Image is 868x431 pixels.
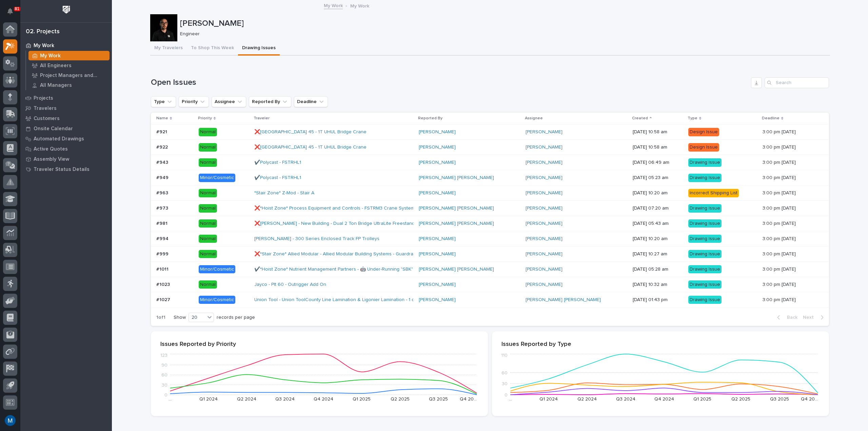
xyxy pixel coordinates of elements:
[633,267,683,272] p: [DATE] 05:28 am
[314,397,333,401] text: Q4 2024
[199,280,217,289] div: Normal
[160,341,478,348] p: Issues Reported by Priority
[577,397,597,401] text: Q2 2024
[688,143,719,152] div: Design Issue
[34,156,69,162] p: Assembly View
[198,115,212,122] p: Priority
[763,128,797,135] p: 3:00 pm [DATE]
[763,250,797,257] p: 3:00 pm [DATE]
[419,297,456,303] a: [PERSON_NAME]
[151,201,829,216] tr: #973#973 Normal❌*Hoist Zone* Process Equipment and Controls - FSTRM3 Crane System [PERSON_NAME] [...
[151,292,829,308] tr: #1027#1027 Minor/CosmeticUnion Tool - Union ToolCounty Line Lamination & Ligonier Lamination - 1 ...
[688,250,722,258] div: Drawing Issue
[688,174,722,182] div: Drawing Issue
[151,231,829,247] tr: #994#994 Normal[PERSON_NAME] - 300 Series Enclosed Track FP Trolleys [PERSON_NAME] [PERSON_NAME] ...
[294,96,328,107] button: Deadline
[156,128,169,135] p: #921
[151,309,171,326] p: 1 of 1
[526,297,601,303] a: [PERSON_NAME] [PERSON_NAME]
[180,31,825,37] p: Engineer
[20,93,112,103] a: Projects
[199,296,235,304] div: Minor/Cosmetic
[763,219,797,227] p: 3:00 pm [DATE]
[151,216,829,231] tr: #981#981 Normal❌[PERSON_NAME] - New Building - Dual 2 Ton Bridge UltraLite Freestanding [PERSON_N...
[763,235,797,242] p: 3:00 pm [DATE]
[20,164,112,174] a: Traveler Status Details
[20,134,112,144] a: Automated Drawings
[763,204,797,211] p: 3:00 pm [DATE]
[212,96,246,107] button: Assignee
[526,190,563,196] a: [PERSON_NAME]
[34,136,84,142] p: Automated Drawings
[429,397,448,401] text: Q3 2025
[189,314,205,321] div: 20
[199,128,217,136] div: Normal
[254,175,301,181] a: ✔️Polycast - FSTRHL1
[34,43,54,49] p: My Work
[526,221,563,227] a: [PERSON_NAME]
[324,1,343,9] a: My Work
[731,397,750,401] text: Q2 2025
[633,282,683,288] p: [DATE] 10:32 am
[763,280,797,288] p: 3:00 pm [DATE]
[633,144,683,150] p: [DATE] 10:58 am
[151,78,748,87] h1: Open Issues
[688,296,722,304] div: Drawing Issue
[34,126,73,132] p: Onsite Calendar
[539,397,558,401] text: Q1 2024
[254,251,418,257] a: ❌*Stair Zone* Allied Modular - Allied Modular Building Systems - Guardrail 1
[199,250,217,258] div: Normal
[40,73,107,79] p: Project Managers and Engineers
[633,190,683,196] p: [DATE] 10:20 am
[26,61,112,70] a: All Engineers
[800,314,829,320] button: Next
[161,363,167,368] tspan: 90
[801,397,818,401] text: Q4 20…
[803,314,818,320] span: Next
[199,143,217,152] div: Normal
[772,314,800,320] button: Back
[151,140,829,155] tr: #922#922 Normal❌[GEOGRAPHIC_DATA] 45 - 1T UHUL Bridge Crane [PERSON_NAME] [PERSON_NAME] [DATE] 10...
[254,297,454,303] a: Union Tool - Union ToolCounty Line Lamination & Ligonier Lamination - 1 of 3 Identical Frame
[770,397,789,401] text: Q3 2025
[391,397,410,401] text: Q2 2025
[350,2,369,9] p: My Work
[501,353,508,358] tspan: 110
[654,397,674,401] text: Q4 2024
[180,19,827,28] p: [PERSON_NAME]
[249,96,291,107] button: Reported By
[419,236,456,242] a: [PERSON_NAME]
[616,397,635,401] text: Q3 2024
[34,116,60,122] p: Customers
[156,235,170,242] p: #994
[526,129,563,135] a: [PERSON_NAME]
[633,236,683,242] p: [DATE] 10:20 am
[199,158,217,167] div: Normal
[633,205,683,211] p: [DATE] 07:20 am
[633,175,683,181] p: [DATE] 05:23 am
[632,115,648,122] p: Created
[199,235,217,243] div: Normal
[254,129,367,135] a: ❌[GEOGRAPHIC_DATA] 45 - 1T UHUL Bridge Crane
[688,189,739,197] div: Incorrect Shipping List
[762,115,780,122] p: Deadline
[151,247,829,262] tr: #999#999 Normal❌*Stair Zone* Allied Modular - Allied Modular Building Systems - Guardrail 1 [PERS...
[169,397,172,401] text: …
[40,53,61,59] p: My Work
[509,397,512,401] text: …
[156,296,172,303] p: #1027
[40,63,72,69] p: All Engineers
[526,144,563,150] a: [PERSON_NAME]
[763,158,797,165] p: 3:00 pm [DATE]
[526,251,563,257] a: [PERSON_NAME]
[275,397,295,401] text: Q3 2024
[156,189,170,196] p: #963
[151,262,829,277] tr: #1011#1011 Minor/Cosmetic✔️*Hoist Zone* Nutrient Management Partners - 🤖 Under-Running "SBK" Seri...
[160,353,167,358] tspan: 123
[26,51,112,60] a: My Work
[633,251,683,257] p: [DATE] 10:27 am
[237,397,256,401] text: Q2 2024
[60,3,73,16] img: Workspace Logo
[633,160,683,165] p: [DATE] 06:49 am
[688,158,722,167] div: Drawing Issue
